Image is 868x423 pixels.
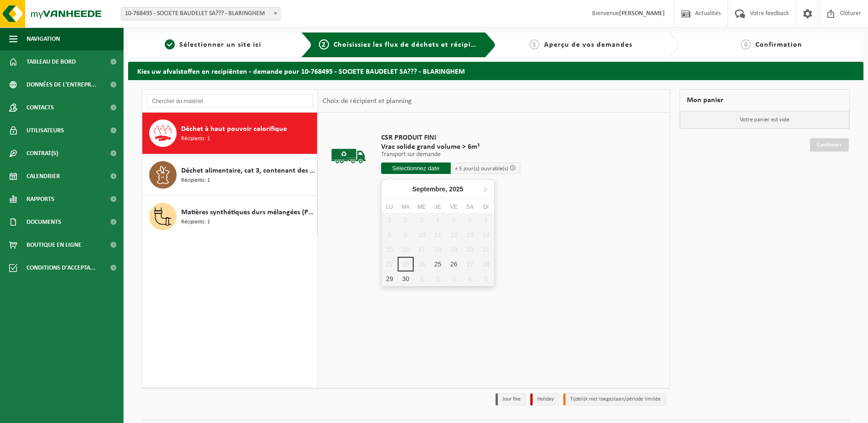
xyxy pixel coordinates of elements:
span: Récipients: 1 [181,176,210,185]
h2: Kies uw afvalstoffen en recipiënten - demande pour 10-768495 - SOCIETE BAUDELET SA??? - BLARINGHEM [128,62,863,80]
input: Sélectionnez date [381,163,451,174]
div: Septembre, [409,182,467,196]
span: Tableau de bord [27,50,76,73]
span: Vrac solide grand volume > 6m³ [381,142,520,152]
span: Utilisateurs [27,119,64,142]
div: Mon panier [679,89,850,111]
span: Sélectionner un site ici [179,41,261,49]
span: 3 [529,39,539,49]
span: + 5 jour(s) ouvrable(s) [455,166,508,172]
span: Confirmation [755,41,802,49]
li: Tijdelijk niet toegestaan/période limitée [563,393,666,406]
div: Me [414,202,430,211]
span: Documents [27,211,61,233]
span: 10-768495 - SOCIETE BAUDELET SA??? - BLARINGHEM [121,7,280,20]
span: Données de l'entrepr... [27,73,97,96]
div: Lu [382,202,398,211]
span: Contrat(s) [27,142,58,165]
span: Conditions d'accepta... [27,256,96,279]
span: Boutique en ligne [27,233,81,256]
div: Ve [446,202,462,211]
div: Di [478,202,494,211]
div: 26 [446,257,462,271]
span: Choisissiez les flux de déchets et récipients [334,41,486,49]
i: 2025 [449,186,463,192]
span: Matières synthétiques durs mélangées (PE et PP), recyclables (industriel) [181,207,315,218]
button: Déchet à haut pouvoir calorifique Récipients: 1 [142,113,318,154]
li: Jour fixe [496,393,526,406]
div: 25 [430,257,446,271]
p: Transport sur demande [381,152,520,158]
span: CSR PRODUIT FINI [381,133,520,142]
input: Chercher du matériel [147,94,313,108]
div: 29 [382,271,398,286]
div: Sa [462,202,478,211]
div: 30 [398,271,414,286]
div: Je [430,202,446,211]
a: Continuer [810,138,849,152]
span: 2 [319,39,329,49]
span: 10-768495 - SOCIETE BAUDELET SA??? - BLARINGHEM [121,7,280,21]
span: Déchet à haut pouvoir calorifique [181,124,287,135]
div: Ma [398,202,414,211]
div: 1 [414,271,430,286]
li: Holiday [530,393,559,406]
p: Votre panier est vide [680,111,849,129]
div: 2 [430,271,446,286]
button: Matières synthétiques durs mélangées (PE et PP), recyclables (industriel) Récipients: 1 [142,196,318,237]
button: Déchet alimentaire, cat 3, contenant des produits d'origine animale, emballage synthétique Récipi... [142,154,318,196]
span: Déchet alimentaire, cat 3, contenant des produits d'origine animale, emballage synthétique [181,165,315,176]
span: 4 [741,39,751,49]
strong: [PERSON_NAME] [619,10,665,17]
span: Navigation [27,27,60,50]
span: Récipients: 1 [181,135,210,143]
span: Calendrier [27,165,60,188]
span: Récipients: 1 [181,218,210,227]
span: 1 [165,39,175,49]
div: Choix de récipient et planning [318,90,416,113]
span: Contacts [27,96,54,119]
span: Rapports [27,188,54,211]
div: 3 [446,271,462,286]
span: Aperçu de vos demandes [544,41,632,49]
a: 1Sélectionner un site ici [133,39,294,50]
